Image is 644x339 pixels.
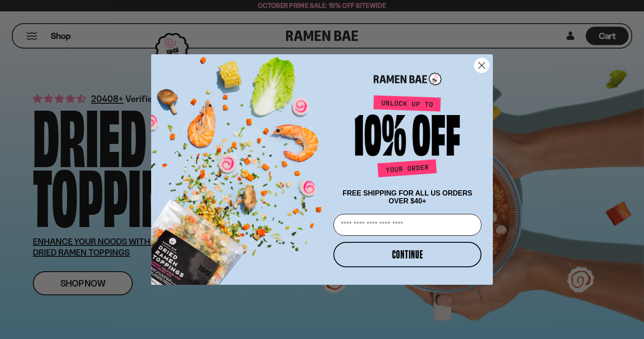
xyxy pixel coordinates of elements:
[474,58,489,73] button: Close dialog
[333,242,481,267] button: CONTINUE
[353,95,462,181] img: Unlock up to 10% off
[374,72,442,86] img: Ramen Bae Logo
[343,189,472,205] span: FREE SHIPPING FOR ALL US ORDERS OVER $40+
[151,47,330,285] img: ce7035ce-2e49-461c-ae4b-8ade7372f32c.png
